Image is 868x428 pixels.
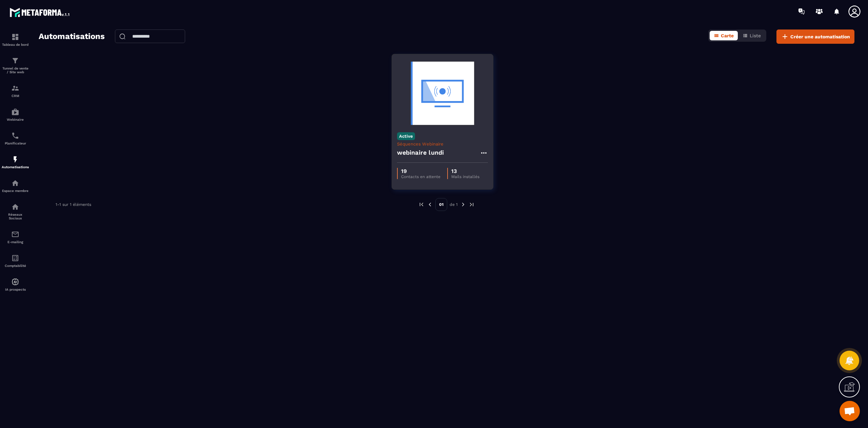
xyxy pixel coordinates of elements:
p: Mails installés [451,174,479,179]
img: next [460,201,466,208]
a: formationformationTableau de bord [2,28,29,52]
button: Carte [710,31,738,40]
img: prev [418,201,425,208]
a: automationsautomationsAutomatisations [2,150,29,174]
p: Contacts en attente [401,174,440,179]
img: logo [9,6,71,18]
span: Liste [750,33,761,38]
a: formationformationTunnel de vente / Site web [2,52,29,79]
p: Tableau de bord [2,43,29,46]
p: Séquences Webinaire [397,141,488,147]
img: accountant [11,254,19,262]
p: Webinaire [2,118,29,121]
img: scheduler [11,132,19,140]
span: Carte [721,33,734,38]
h2: Automatisations [39,30,105,44]
a: automationsautomationsEspace membre [2,174,29,198]
img: email [11,230,19,238]
p: de 1 [450,202,458,207]
p: Espace membre [2,189,29,193]
img: formation [11,84,19,92]
span: Créer une automatisation [790,33,850,40]
p: IA prospects [2,288,29,291]
p: 13 [451,168,479,174]
p: Planificateur [2,141,29,145]
img: automations [11,155,19,163]
p: Active [397,132,415,140]
button: Liste [738,31,765,40]
a: formationformationCRM [2,79,29,103]
img: next [469,201,475,208]
button: Créer une automatisation [776,30,854,44]
h4: webinaire lundi [397,148,444,157]
a: social-networksocial-networkRéseaux Sociaux [2,198,29,225]
a: Ouvrir le chat [840,401,860,421]
img: automation-background [397,59,488,127]
img: prev [427,201,433,208]
p: Tunnel de vente / Site web [2,66,29,74]
img: formation [11,33,19,41]
img: social-network [11,203,19,211]
img: automations [11,179,19,187]
a: accountantaccountantComptabilité [2,249,29,273]
p: E-mailing [2,240,29,244]
a: automationsautomationsWebinaire [2,103,29,127]
p: 01 [435,198,447,211]
p: CRM [2,94,29,98]
a: emailemailE-mailing [2,225,29,249]
img: formation [11,57,19,65]
img: automations [11,108,19,116]
p: Automatisations [2,165,29,169]
p: 19 [401,168,440,174]
a: schedulerschedulerPlanificateur [2,127,29,150]
p: Comptabilité [2,264,29,268]
p: Réseaux Sociaux [2,213,29,220]
img: automations [11,278,19,286]
p: 1-1 sur 1 éléments [56,202,91,207]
